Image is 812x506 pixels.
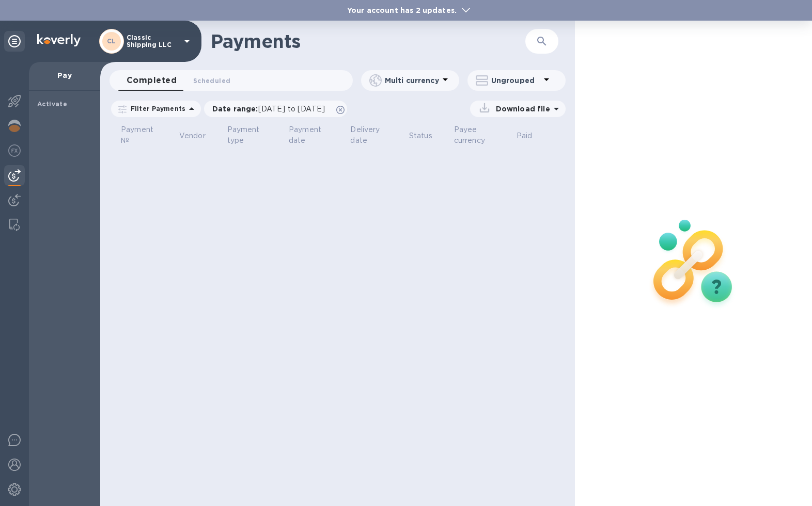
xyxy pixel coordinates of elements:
[491,75,540,86] p: Ungrouped
[350,124,401,146] span: Delivery date
[350,124,387,146] p: Delivery date
[8,144,21,157] img: Foreign exchange
[127,34,178,48] p: Classic Shipping LLC
[385,75,439,86] p: Multi currency
[193,75,230,86] span: Scheduled
[454,124,495,146] p: Payee currency
[211,30,489,52] h1: Payments
[289,124,342,146] span: Payment date
[409,130,446,141] span: Status
[4,31,25,52] div: Unpin categories
[204,101,347,117] div: Date range:[DATE] to [DATE]
[517,130,546,141] span: Paid
[409,130,432,141] p: Status
[454,124,508,146] span: Payee currency
[127,104,185,113] p: Filter Payments
[37,34,81,46] img: Logo
[37,100,67,108] b: Activate
[227,124,280,146] span: Payment type
[347,6,457,14] b: Your account has 2 updates.
[492,104,550,114] p: Download file
[227,124,267,146] p: Payment type
[127,73,177,88] span: Completed
[37,70,92,80] p: Pay
[517,130,533,141] p: Paid
[107,37,116,45] b: CL
[212,104,330,114] p: Date range :
[121,124,171,146] span: Payment №
[121,124,158,146] p: Payment №
[258,105,325,113] span: [DATE] to [DATE]
[289,124,329,146] p: Payment date
[179,130,219,141] span: Vendor
[179,130,206,141] p: Vendor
